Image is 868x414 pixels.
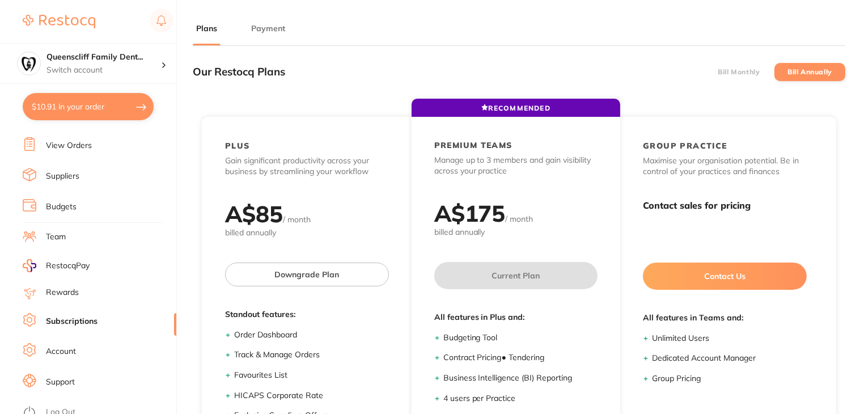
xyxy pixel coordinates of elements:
h4: Queenscliff Family Dental [46,52,161,63]
button: $10.91 in your order [23,93,154,120]
button: Downgrade Plan [225,263,389,286]
button: Contact Us [643,263,807,290]
span: RestocqPay [46,260,90,272]
label: Bill Annually [787,68,832,76]
li: Group Pricing [652,373,807,385]
span: All features in Plus and: [434,312,598,323]
li: Dedicated Account Manager [652,353,807,364]
p: Maximise your organisation potential. Be in control of your practices and finances [643,155,807,178]
li: HICAPS Corporate Rate [234,390,389,402]
h3: Contact sales for pricing [643,200,807,211]
span: All features in Teams and: [643,312,807,324]
a: Subscriptions [46,316,98,327]
a: Suppliers [46,171,79,182]
li: Contract Pricing ● Tendering [443,352,598,364]
a: Account [46,346,76,357]
a: Team [46,231,66,243]
span: RECOMMENDED [481,104,551,112]
img: Queenscliff Family Dental [18,52,40,75]
li: Favourites List [234,370,389,381]
li: Track & Manage Orders [234,349,389,361]
span: / month [283,214,311,225]
h2: PREMIUM TEAMS [434,140,513,150]
h2: GROUP PRACTICE [643,141,727,151]
a: View Orders [46,140,92,151]
span: billed annually [225,227,389,239]
label: Bill Monthly [718,68,760,76]
button: Plans [193,23,221,34]
h2: A$ 175 [434,199,506,227]
h2: A$ 85 [225,200,283,228]
span: Standout features: [225,309,389,320]
a: Rewards [46,287,79,298]
li: Order Dashboard [234,329,389,341]
li: Budgeting Tool [443,332,598,344]
img: RestocqPay [23,259,36,272]
p: Manage up to 3 members and gain visibility across your practice [434,155,598,177]
li: Business Intelligence (BI) Reporting [443,373,598,384]
li: Unlimited Users [652,333,807,344]
span: / month [506,214,533,224]
a: Restocq Logo [23,9,95,35]
button: Payment [248,23,289,34]
img: Restocq Logo [23,15,95,28]
a: RestocqPay [23,259,90,272]
p: Gain significant productivity across your business by streamlining your workflow [225,155,389,178]
a: Budgets [46,201,77,213]
h3: Our Restocq Plans [193,66,285,78]
button: Current Plan [434,262,598,289]
h2: PLUS [225,141,250,151]
span: billed annually [434,227,598,238]
p: Switch account [46,65,161,76]
li: 4 users per Practice [443,393,598,404]
a: Support [46,377,75,388]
